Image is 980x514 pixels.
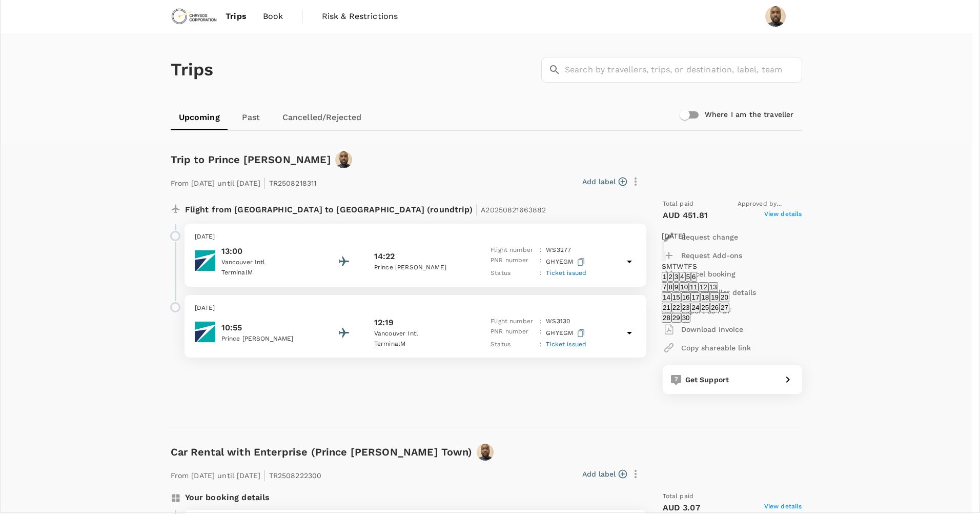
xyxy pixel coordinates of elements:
button: 28 [662,313,671,323]
p: : [540,327,542,340]
p: Terminal M [221,268,314,278]
a: Cancelled/Rejected [274,105,370,130]
p: 13:00 [221,245,314,258]
p: GHYEGM [546,255,587,268]
p: 10:55 [221,322,314,334]
p: : [540,255,542,268]
p: 14:22 [374,250,395,263]
button: 27 [720,303,729,312]
button: 18 [700,292,710,302]
span: Risk & Restrictions [322,10,398,23]
span: | [475,202,478,216]
span: Total paid [663,491,694,502]
p: : [540,268,542,279]
img: Adetunji Adewusi [765,6,786,27]
input: Search by travellers, trips, or destination, label, team [565,57,802,83]
p: 12:19 [374,317,394,329]
button: 12 [699,282,708,292]
button: 7 [662,282,667,292]
button: calendar view is open, switch to year view [662,242,664,251]
button: 30 [681,313,691,323]
p: Status [491,268,536,279]
button: 13 [708,282,718,292]
span: Wednesday [677,262,683,270]
button: 20 [720,292,729,302]
p: Flight number [491,317,536,327]
button: 8 [667,282,673,292]
a: Past [228,105,274,130]
button: 3 [673,272,679,282]
button: Add label [582,176,627,187]
img: avatar-672a6ed309afb.jpeg [477,444,494,461]
span: Saturday [692,262,697,270]
span: Approved by [738,199,802,209]
p: Status [491,340,536,350]
h6: Where I am the traveller [705,109,794,121]
span: Sunday [662,262,666,270]
button: 25 [700,303,710,312]
span: Trips [226,10,247,23]
button: 15 [671,292,681,302]
span: | [263,175,266,190]
p: WS 3130 [546,317,570,327]
img: WestJet [195,250,215,271]
button: 1 [662,272,667,282]
p: PNR number [491,255,536,268]
button: 29 [671,313,681,323]
p: Flight number [491,245,536,255]
p: : [540,317,542,327]
span: Thursday [684,262,688,270]
button: 10 [679,282,689,292]
h6: Car Rental with Enterprise (Prince [PERSON_NAME] Town) [171,444,473,460]
span: Ticket issued [546,341,586,348]
button: 6 [691,272,697,282]
p: GHYEGM [546,327,587,340]
img: WestJet [195,322,215,342]
button: Next month [664,251,666,261]
p: Terminal M [374,339,466,349]
span: Monday [666,262,672,270]
button: 17 [690,292,700,302]
p: AUD 451.81 [663,209,708,222]
p: : [540,340,542,350]
button: 2 [667,272,673,282]
h6: Trip to Prince [PERSON_NAME] [171,151,331,168]
button: 23 [681,303,691,312]
span: Total paid [663,199,694,209]
button: 9 [673,282,679,292]
span: View details [764,209,802,222]
span: Ticket issued [546,269,586,276]
button: 21 [662,303,671,312]
button: 22 [671,303,681,312]
button: 14 [662,292,671,302]
span: Tuesday [672,262,677,270]
p: [DATE] [195,303,636,313]
p: WS 3277 [546,245,571,255]
span: | [263,468,266,482]
span: Friday [688,262,692,270]
span: View details [764,502,802,514]
img: Chrysos Corporation [171,5,218,28]
img: avatar-672a6ed309afb.jpeg [335,151,352,168]
p: Vancouver Intl [221,258,314,268]
button: 4 [679,272,685,282]
button: 19 [710,292,720,302]
span: Book [263,10,283,23]
button: 16 [681,292,691,302]
p: [DATE] [195,232,636,242]
p: Vancouver Intl [374,329,466,339]
p: From [DATE] until [DATE] TR2508222300 [171,465,322,483]
p: Download invoice [681,324,743,334]
p: PNR number [491,327,536,340]
button: Previous month [662,251,664,261]
div: [DATE] [662,231,729,241]
p: Flight from [GEOGRAPHIC_DATA] to [GEOGRAPHIC_DATA] (roundtrip) [185,199,546,218]
button: Add label [582,469,627,479]
p: Your booking details [185,491,270,504]
button: 11 [689,282,699,292]
p: Prince [PERSON_NAME] [221,334,314,344]
span: A20250821663882 [481,206,546,214]
a: Upcoming [171,105,228,130]
button: 26 [710,303,720,312]
p: Prince [PERSON_NAME] [374,263,466,273]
